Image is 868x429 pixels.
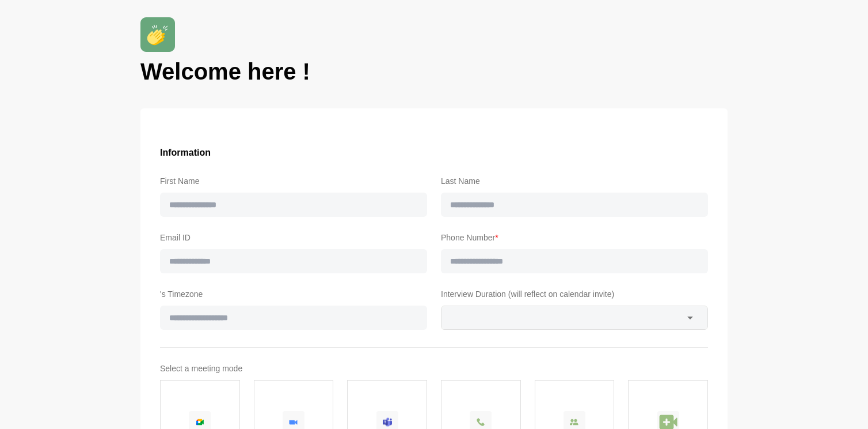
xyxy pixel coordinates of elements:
label: Last Name [441,174,708,188]
label: Select a meeting mode [160,362,708,375]
label: First Name [160,174,427,188]
label: Interview Duration (will reflect on calendar invite) [441,287,708,301]
label: Email ID [160,231,427,244]
h3: Information [160,145,708,160]
h1: Welcome here ! [140,57,728,86]
label: 's Timezone [160,287,427,301]
label: Phone Number [441,231,708,244]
